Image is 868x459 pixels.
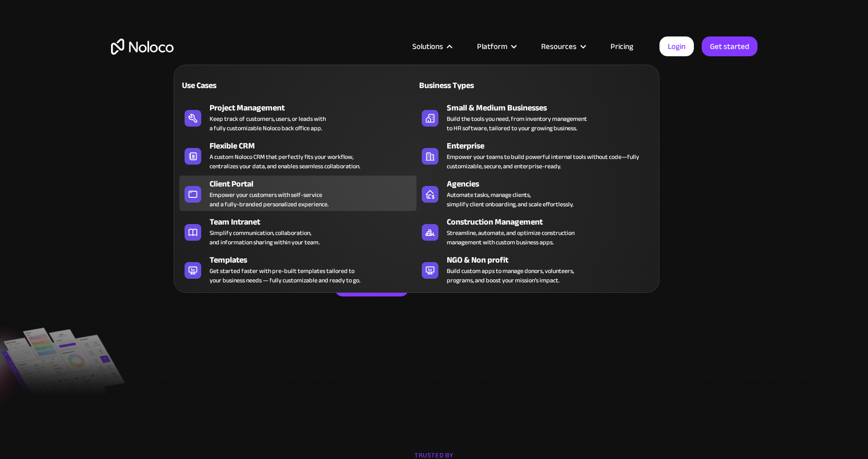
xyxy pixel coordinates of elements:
div: Streamline, automate, and optimize construction management with custom business apps. [447,228,574,247]
div: Team Intranet [210,216,421,228]
div: Automate tasks, manage clients, simplify client onboarding, and scale effortlessly. [447,190,573,209]
a: TemplatesGet started faster with pre-built templates tailored toyour business needs — fully custo... [179,252,417,287]
div: Use Cases [179,79,294,92]
div: Keep track of customers, users, or leads with a fully customizable Noloco back office app. [210,114,326,133]
div: Build the tools you need, from inventory management to HR software, tailored to your growing busi... [447,114,587,133]
div: Flexible CRM [210,140,421,152]
div: Empower your customers with self-service and a fully-branded personalized experience. [210,190,328,209]
div: Templates [210,254,421,266]
div: Enterprise [447,140,658,152]
a: Pricing [597,40,646,53]
div: Small & Medium Businesses [447,102,658,114]
div: Solutions [412,40,443,53]
a: AgenciesAutomate tasks, manage clients,simplify client onboarding, and scale effortlessly. [417,176,654,211]
div: Empower your teams to build powerful internal tools without code—fully customizable, secure, and ... [447,152,649,171]
div: Get started faster with pre-built templates tailored to your business needs — fully customizable ... [210,266,360,285]
a: NGO & Non profitBuild custom apps to manage donors, volunteers,programs, and boost your mission’s... [417,252,654,287]
div: Agencies [447,178,658,190]
div: Business Types [417,79,531,92]
a: Construction ManagementStreamline, automate, and optimize constructionmanagement with custom busi... [417,214,654,249]
a: Login [659,36,694,56]
div: Simplify communication, collaboration, and information sharing within your team. [210,228,320,247]
div: Platform [464,40,528,53]
a: home [111,39,174,55]
div: Resources [528,40,597,53]
div: Platform [477,40,507,53]
nav: Solutions [174,50,659,293]
div: A custom Noloco CRM that perfectly fits your workflow, centralizes your data, and enables seamles... [210,152,360,171]
a: Get started [702,36,757,56]
div: Project Management [210,102,421,114]
a: Use Cases [179,73,417,97]
div: Resources [541,40,577,53]
div: Solutions [399,40,464,53]
a: Project ManagementKeep track of customers, users, or leads witha fully customizable Noloco back o... [179,100,417,135]
a: Small & Medium BusinessesBuild the tools you need, from inventory managementto HR software, tailo... [417,100,654,135]
a: Client PortalEmpower your customers with self-serviceand a fully-branded personalized experience. [179,176,417,211]
div: NGO & Non profit [447,254,658,266]
a: Business Types [417,73,654,97]
a: Flexible CRMA custom Noloco CRM that perfectly fits your workflow,centralizes your data, and enab... [179,138,417,173]
a: Team IntranetSimplify communication, collaboration,and information sharing within your team. [179,214,417,249]
div: Client Portal [210,178,421,190]
div: Build custom apps to manage donors, volunteers, programs, and boost your mission’s impact. [447,266,574,285]
a: EnterpriseEmpower your teams to build powerful internal tools without code—fully customizable, se... [417,138,654,173]
h2: Business Apps for Teams [111,107,757,191]
div: Construction Management [447,216,658,228]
